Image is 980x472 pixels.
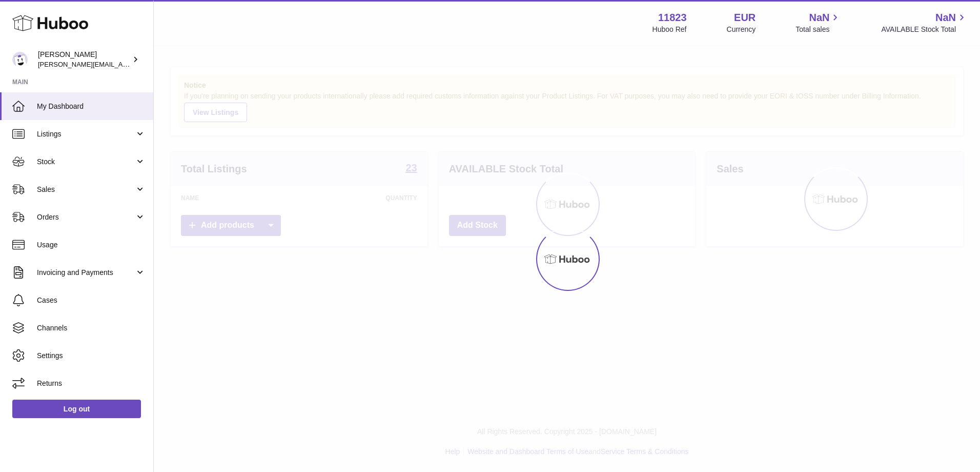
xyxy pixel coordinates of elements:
span: Orders [37,212,135,222]
span: Channels [37,323,146,333]
span: Settings [37,351,146,361]
span: [PERSON_NAME][EMAIL_ADDRESS][DOMAIN_NAME] [38,60,206,68]
div: Currency [727,25,756,34]
a: Log out [12,400,141,418]
strong: EUR [734,11,756,25]
span: Usage [37,240,146,250]
span: Returns [37,379,146,388]
strong: 11823 [658,11,687,25]
div: Huboo Ref [652,25,687,34]
span: Total sales [795,25,841,34]
span: NaN [935,11,956,25]
span: Cases [37,296,146,305]
span: My Dashboard [37,102,146,111]
a: NaN AVAILABLE Stock Total [881,11,968,34]
a: NaN Total sales [795,11,841,34]
span: Sales [37,185,135,194]
div: [PERSON_NAME] [38,50,130,69]
span: Listings [37,129,135,139]
span: Stock [37,157,135,167]
span: NaN [809,11,829,25]
img: gianni.rofi@frieslandcampina.com [12,52,28,67]
span: AVAILABLE Stock Total [881,25,968,34]
span: Invoicing and Payments [37,268,135,278]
